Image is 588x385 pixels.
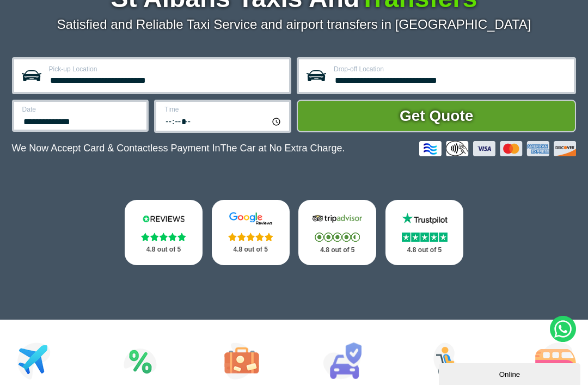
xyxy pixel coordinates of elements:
a: Google Stars 4.8 out of 5 [212,200,290,265]
img: Stars [228,233,273,241]
img: Wheelchair [433,343,468,380]
p: 4.8 out of 5 [224,243,278,256]
label: Date [22,106,140,113]
img: Trustpilot [397,212,451,225]
img: Stars [141,233,186,241]
a: Trustpilot Stars 4.8 out of 5 [385,200,463,265]
a: Reviews.io Stars 4.8 out of 5 [125,200,203,265]
label: Time [164,106,283,113]
p: Satisfied and Reliable Taxi Service and airport transfers in [GEOGRAPHIC_DATA] [12,17,577,32]
p: 4.8 out of 5 [137,243,191,256]
label: Pick-up Location [49,66,283,72]
img: Minibus [535,343,576,380]
img: Reviews.io [137,212,191,225]
img: Credit And Debit Cards [419,141,576,156]
img: Stars [315,233,360,242]
button: Get Quote [297,100,576,132]
img: Airport Transfers [17,343,51,380]
a: Tripadvisor Stars 4.8 out of 5 [298,200,376,265]
img: Google [224,212,278,225]
p: We Now Accept Card & Contactless Payment In [12,143,345,154]
p: 4.8 out of 5 [310,243,364,257]
img: Tours [224,343,259,380]
label: Drop-off Location [334,66,567,72]
iframe: chat widget [439,361,583,385]
img: Tripadvisor [310,212,364,225]
span: The Car at No Extra Charge. [220,143,345,154]
p: 4.8 out of 5 [397,243,451,257]
img: Attractions [124,343,157,380]
img: Car Rental [323,343,362,380]
img: Stars [402,233,448,242]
